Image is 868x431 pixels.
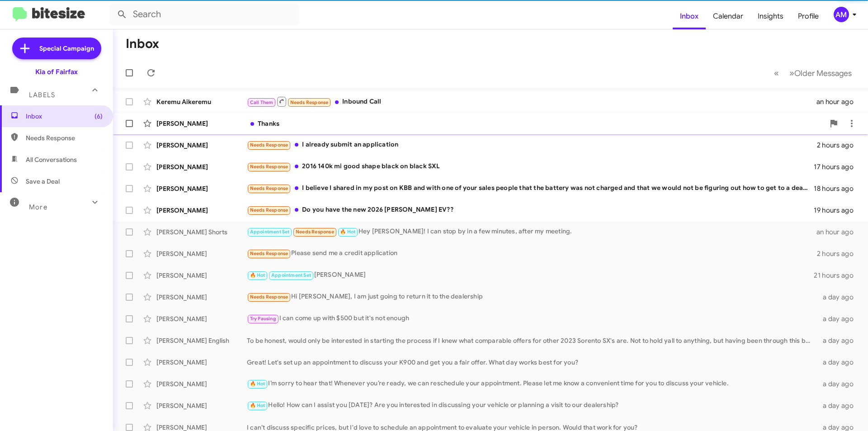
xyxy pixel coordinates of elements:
[817,401,861,410] div: a day ago
[250,294,288,300] span: Needs Response
[817,293,861,302] div: a day ago
[817,358,861,367] div: a day ago
[817,141,861,150] div: 2 hours ago
[784,64,857,82] button: Next
[247,248,817,259] div: Please send me a credit application
[247,140,817,150] div: I already submit an application
[156,97,247,106] div: Keremu Aikeremu
[250,164,288,170] span: Needs Response
[817,314,861,323] div: a day ago
[769,64,784,82] button: Previous
[817,379,861,388] div: a day ago
[156,293,247,302] div: [PERSON_NAME]
[271,272,311,278] span: Appointment Set
[826,7,858,22] button: AM
[814,162,861,171] div: 17 hours ago
[35,67,78,76] div: Kia of Fairfax
[26,133,103,142] span: Needs Response
[29,203,47,211] span: More
[156,358,247,367] div: [PERSON_NAME]
[156,184,247,193] div: [PERSON_NAME]
[247,227,816,237] div: Hey [PERSON_NAME]! I can stop by in a few minutes, after my meeting.
[250,229,290,235] span: Appointment Set
[156,336,247,345] div: [PERSON_NAME] English
[156,141,247,150] div: [PERSON_NAME]
[340,229,355,235] span: 🔥 Hot
[156,314,247,323] div: [PERSON_NAME]
[26,155,77,164] span: All Conversations
[817,336,861,345] div: a day ago
[26,177,60,186] span: Save a Deal
[247,400,817,411] div: Hello! How can I assist you [DATE]? Are you interested in discussing your vehicle or planning a v...
[814,184,861,193] div: 18 hours ago
[250,207,288,213] span: Needs Response
[789,67,794,79] span: »
[774,67,779,79] span: «
[814,271,861,280] div: 21 hours ago
[26,112,103,121] span: Inbox
[794,68,852,78] span: Older Messages
[247,313,817,324] div: I can come up with $500 but it's not enough
[250,251,288,256] span: Needs Response
[250,185,288,191] span: Needs Response
[769,64,857,82] nav: Page navigation example
[156,401,247,410] div: [PERSON_NAME]
[247,119,825,128] div: Thanks
[156,119,247,128] div: [PERSON_NAME]
[814,206,861,215] div: 19 hours ago
[156,249,247,258] div: [PERSON_NAME]
[290,99,329,105] span: Needs Response
[791,3,826,29] a: Profile
[247,205,814,215] div: Do you have the new 2026 [PERSON_NAME] EV??
[250,272,265,278] span: 🔥 Hot
[750,3,791,29] a: Insights
[250,142,288,148] span: Needs Response
[94,112,103,121] span: (6)
[817,249,861,258] div: 2 hours ago
[247,292,817,302] div: Hi [PERSON_NAME], I am just going to return it to the dealership
[247,336,817,345] div: To be honest, would only be interested in starting the process if I knew what comparable offers f...
[250,316,276,322] span: Try Pausing
[156,379,247,388] div: [PERSON_NAME]
[247,358,817,367] div: Great! Let's set up an appointment to discuss your K900 and get you a fair offer. What day works ...
[706,3,750,29] a: Calendar
[247,96,816,107] div: Inbound Call
[156,162,247,171] div: [PERSON_NAME]
[109,4,299,25] input: Search
[156,206,247,215] div: [PERSON_NAME]
[834,7,849,22] div: AM
[250,99,274,105] span: Call Them
[816,227,861,237] div: an hour ago
[247,161,814,172] div: 2016 140k mi good shape black on black SXL
[816,97,861,106] div: an hour ago
[296,229,334,235] span: Needs Response
[126,37,159,51] h1: Inbox
[250,381,265,387] span: 🔥 Hot
[247,270,814,280] div: [PERSON_NAME]
[250,403,265,408] span: 🔥 Hot
[247,379,817,389] div: I’m sorry to hear that! Whenever you’re ready, we can reschedule your appointment. Please let me ...
[247,183,814,194] div: I believe I shared in my post on KBB and with one of your sales people that the battery was not c...
[156,227,247,237] div: [PERSON_NAME] Shorts
[12,38,101,59] a: Special Campaign
[156,271,247,280] div: [PERSON_NAME]
[39,44,94,53] span: Special Campaign
[29,91,55,99] span: Labels
[673,3,706,29] a: Inbox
